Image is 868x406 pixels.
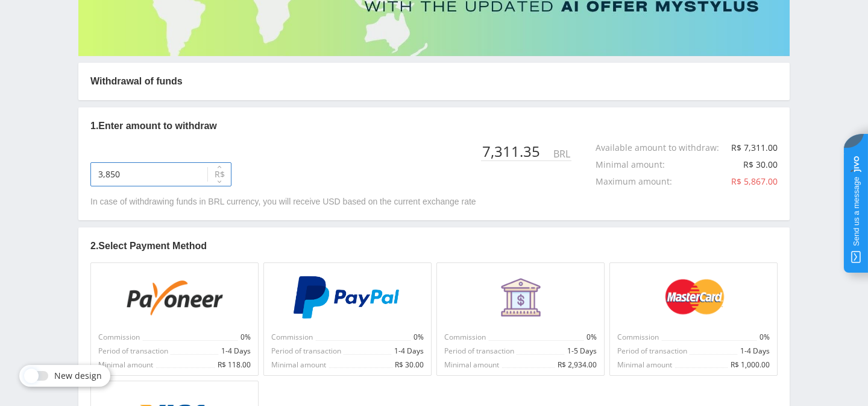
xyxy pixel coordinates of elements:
[617,347,690,355] span: Period of transaction
[617,361,675,369] span: Minimal amount
[731,176,778,187] span: R$ 5,867.00
[219,347,251,355] span: 1-4 Days
[98,347,171,355] span: Period of transaction
[499,276,542,319] img: Банковский перевод
[731,143,778,153] div: R$ 7,311.00
[238,333,251,341] span: 0%
[596,143,731,153] div: Available amount to withdraw :
[657,276,729,319] img: MasterCard
[90,75,778,88] p: Withdrawal of funds
[271,333,315,341] span: Commission
[90,196,778,208] p: In case of withdrawing funds in BRL currency, you will receive USD based on the current exchange ...
[444,347,517,355] span: Period of transaction
[271,347,344,355] span: Period of transaction
[444,361,502,369] span: Minimal amount
[207,162,231,186] button: R$
[411,333,424,341] span: 0%
[121,276,229,319] img: Payoneer (BR)
[552,148,571,159] div: BRL
[743,160,778,170] div: R$ 30.00
[757,333,770,341] span: 0%
[565,347,597,355] span: 1-5 Days
[271,361,329,369] span: Minimal amount
[728,361,770,369] span: R$ 1,000.00
[215,361,251,369] span: R$ 118.00
[54,371,102,381] span: New design
[738,347,770,355] span: 1-4 Days
[98,333,142,341] span: Commission
[90,239,778,253] p: 2. Select Payment Method
[555,361,597,369] span: R$ 2,934.00
[617,333,661,341] span: Commission
[596,160,677,170] div: Minimal amount :
[98,361,156,369] span: Minimal amount
[90,119,778,133] p: 1. Enter amount to withdraw
[392,361,424,369] span: R$ 30.00
[392,347,424,355] span: 1-4 Days
[444,333,488,341] span: Commission
[596,177,684,186] div: Maximum amount :
[584,333,597,341] span: 0%
[481,143,552,160] div: 7,311.35
[292,276,403,319] img: PayPal (BR)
